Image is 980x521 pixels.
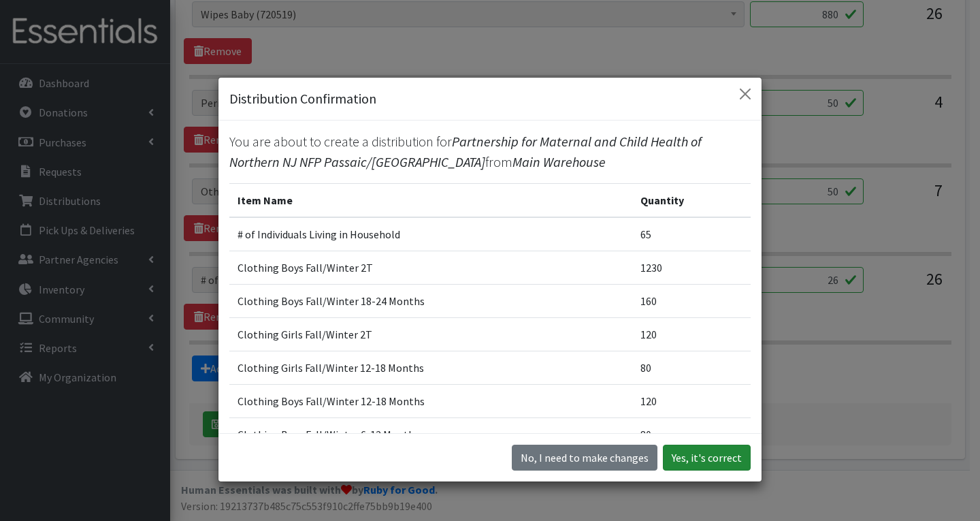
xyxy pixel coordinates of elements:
td: Clothing Boys Fall/Winter 6-12 Months [229,418,632,452]
td: Clothing Boys Fall/Winter 2T [229,251,632,285]
td: 120 [632,385,751,418]
td: Clothing Girls Fall/Winter 2T [229,318,632,351]
td: Clothing Girls Fall/Winter 12-18 Months [229,351,632,385]
th: Item Name [229,184,632,218]
span: Main Warehouse [512,153,606,170]
button: Close [734,83,756,105]
td: Clothing Boys Fall/Winter 12-18 Months [229,385,632,418]
button: Yes, it's correct [663,445,751,471]
th: Quantity [632,184,751,218]
h5: Distribution Confirmation [229,89,376,109]
td: 160 [632,285,751,318]
button: No I need to make changes [512,445,657,471]
td: # of Individuals Living in Household [229,217,632,251]
p: You are about to create a distribution for from [229,131,751,172]
td: 80 [632,351,751,385]
td: 80 [632,418,751,452]
td: 65 [632,217,751,251]
td: 1230 [632,251,751,285]
td: 120 [632,318,751,351]
span: Partnership for Maternal and Child Health of Northern NJ NFP Passaic/[GEOGRAPHIC_DATA] [229,133,702,170]
td: Clothing Boys Fall/Winter 18-24 Months [229,285,632,318]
